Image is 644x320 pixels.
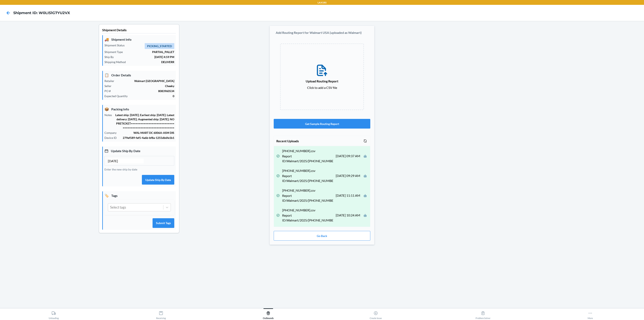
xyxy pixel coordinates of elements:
p: Report ID : Walmart/2025/[PHONE_NUMBER].csv [282,154,333,163]
p: [PHONE_NUMBER].csv [282,188,333,193]
p: Shipment Details [102,28,176,33]
p: Company [104,131,120,135]
p: Notes [104,113,115,117]
p: Report ID : Walmart/2025/[PHONE_NUMBER].csv [282,193,333,203]
button: Problem Solver [429,308,537,319]
p: Add Routing Report for Walmart USA (uploaded as Walmart) [276,30,368,35]
p: 8083960534 [114,89,174,93]
div: Create Issue [370,309,382,319]
p: Click to add a CSV file [307,85,337,90]
p: Enter the new ship by date [104,167,174,171]
p: Expected Quantity [104,94,131,98]
div: Unloading [49,309,59,319]
span: 📋 [104,72,109,78]
p: Packing Info [104,106,174,112]
p: Shipment Type [104,50,126,54]
p: WAL-MART DC 6006A-ASM DIS [120,131,174,135]
div: More [588,309,593,319]
p: Tags [104,193,174,198]
button: Get Sample Routing Report [274,119,370,129]
p: [DATE] 09:29 AM [336,173,360,178]
button: Go Back [274,231,370,241]
p: Device ID [104,136,120,140]
p: Walmart [GEOGRAPHIC_DATA] [118,79,174,83]
input: MM/DD/YYYY [108,159,144,163]
button: Download [363,193,368,198]
p: Cheeky [115,84,174,88]
p: [DATE] 10:24 AM [336,213,360,218]
p: Shipment Info [104,37,174,42]
p: Upload Routing Report [306,79,338,84]
span: 🚚 [104,37,109,42]
p: [DATE] 09:37 AM [336,154,360,158]
p: Report ID : Walmart/2025/[PHONE_NUMBER].csv [282,213,333,223]
h4: Shipment ID: W0LIS1G7YU2VX [13,10,70,16]
p: Order Details [104,72,174,78]
p: Ship By [104,55,117,59]
div: Problem Solver [476,309,490,319]
div: Receiving [156,309,166,319]
button: More [537,308,644,319]
p: [DATE] 11:11 AM [336,193,360,198]
p: Update Ship By Date [104,148,174,154]
button: Refresh list [363,138,368,143]
button: Create Issue [322,308,429,319]
p: PO # [104,89,114,93]
p: DELIVERR [129,60,174,64]
button: Submit Tags [153,218,174,228]
p: Latest ship: [DATE]; Earliest ship: [DATE]; Latest delivery: [DATE]; Augmented ship: [DATE]; NO P... [115,113,174,130]
p: PARTIAL_PALLET [126,50,174,54]
button: Outbounds [215,308,322,319]
p: Seller [104,84,115,88]
p: Retailer [104,79,118,83]
p: [PHONE_NUMBER].csv [282,168,333,173]
p: Report ID : Walmart/2025/[PHONE_NUMBER].csv [282,174,333,183]
span: 📦 [104,106,109,112]
p: Recent Uploads [276,139,299,143]
p: 279ef589-fef5-4a6b-bf8a-1255db6fe1b1 [120,136,174,140]
p: [PHONE_NUMBER].csv [282,208,333,213]
span: PICKING_STARTED [145,43,174,49]
p: LAX1RS [318,1,326,4]
p: [DATE] 4:59 PM [117,55,174,59]
button: Download [363,173,368,178]
p: [PHONE_NUMBER].csv [282,149,333,153]
button: Download [363,213,368,218]
p: 0 [131,94,174,98]
p: Shipping Method [104,60,129,64]
p: Shipment Status [104,43,128,47]
button: Receiving [107,308,215,319]
span: 🏷️ [104,193,109,198]
div: Select tags [110,205,126,210]
button: Update Ship By Date [142,175,174,185]
button: Download [363,154,368,159]
div: Outbounds [263,309,274,319]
